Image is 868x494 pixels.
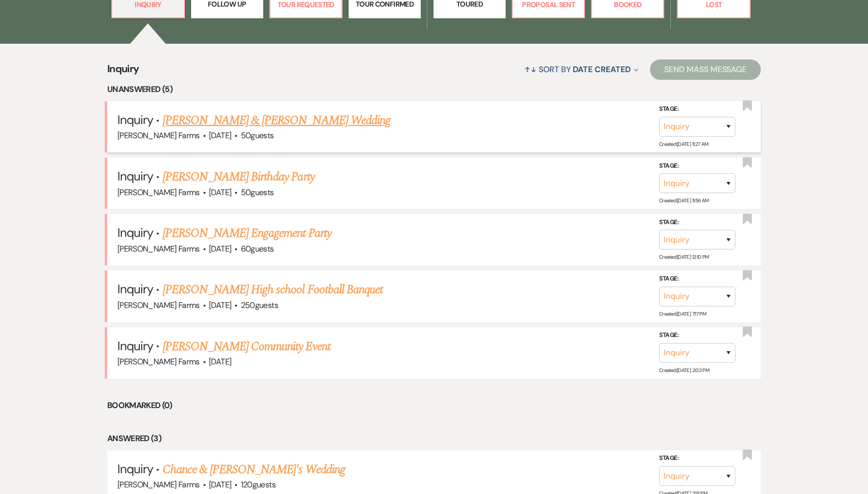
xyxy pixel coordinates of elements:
a: [PERSON_NAME] & [PERSON_NAME] Wedding [163,111,390,130]
span: [PERSON_NAME] Farms [117,243,200,254]
span: Inquiry [107,61,139,83]
span: Created: [DATE] 12:10 PM [659,254,708,260]
a: [PERSON_NAME] Engagement Party [163,224,331,242]
button: Send Mass Message [650,59,761,80]
span: Inquiry [117,281,153,297]
li: Bookmarked (0) [107,399,761,412]
label: Stage: [659,160,735,171]
span: Created: [DATE] 11:27 AM [659,141,708,147]
span: [DATE] [209,356,231,367]
span: 120 guests [241,479,275,490]
span: [DATE] [209,243,231,254]
span: [DATE] [209,130,231,141]
a: [PERSON_NAME] Community Event [163,337,330,356]
span: [DATE] [209,300,231,311]
a: [PERSON_NAME] High school Football Banquet [163,281,383,299]
span: 250 guests [241,300,278,311]
span: 50 guests [241,130,274,141]
span: [PERSON_NAME] Farms [117,479,200,490]
li: Answered (3) [107,432,761,445]
a: Chance & [PERSON_NAME]'s Wedding [163,460,345,479]
span: Date Created [573,64,630,75]
a: [PERSON_NAME] Birthday Party [163,168,315,186]
span: Inquiry [117,112,153,128]
span: Created: [DATE] 2:03 PM [659,367,709,374]
span: Created: [DATE] 11:56 AM [659,197,708,204]
label: Stage: [659,104,735,115]
span: [PERSON_NAME] Farms [117,130,200,141]
span: [PERSON_NAME] Farms [117,356,200,367]
li: Unanswered (5) [107,83,761,96]
label: Stage: [659,330,735,341]
span: [PERSON_NAME] Farms [117,187,200,198]
span: Inquiry [117,338,153,354]
span: Created: [DATE] 7:17 PM [659,310,706,317]
label: Stage: [659,453,735,464]
button: Sort By Date Created [520,56,642,83]
span: Inquiry [117,461,153,477]
span: Inquiry [117,225,153,240]
span: [DATE] [209,479,231,490]
span: [PERSON_NAME] Farms [117,300,200,311]
span: ↑↓ [524,64,537,75]
label: Stage: [659,217,735,228]
span: 60 guests [241,243,274,254]
span: 50 guests [241,187,274,198]
span: Inquiry [117,168,153,184]
label: Stage: [659,273,735,285]
span: [DATE] [209,187,231,198]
